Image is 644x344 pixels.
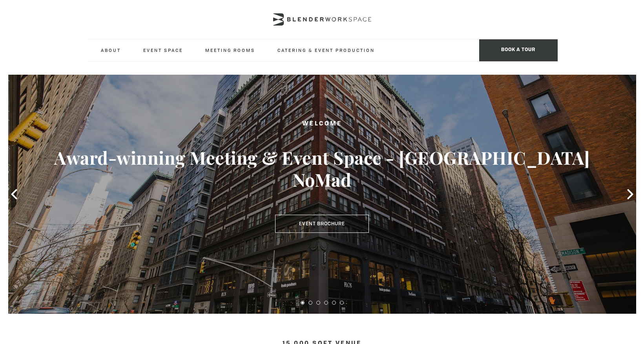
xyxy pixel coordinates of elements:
span: Book a tour [479,39,558,61]
a: Event Space [137,39,189,61]
a: About [95,39,127,61]
h2: Welcome [40,119,605,129]
a: Meeting Rooms [199,39,261,61]
a: Catering & Event Production [271,39,381,61]
h3: Award-winning Meeting & Event Space - [GEOGRAPHIC_DATA] NoMad [40,147,605,191]
a: Event Brochure [275,215,369,233]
